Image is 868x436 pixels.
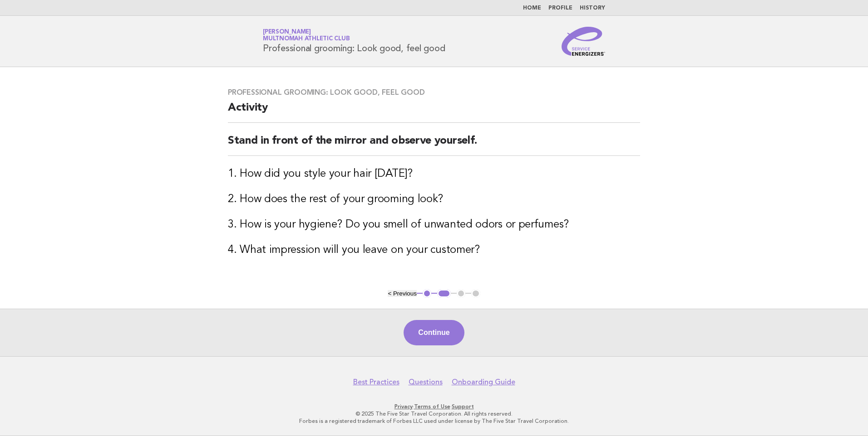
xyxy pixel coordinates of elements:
a: Support [452,403,474,410]
a: Questions [409,378,443,387]
h3: Professional grooming: Look good, feel good [228,88,640,97]
img: Service Energizers [562,27,605,56]
a: Best Practices [353,378,399,387]
button: < Previous [388,290,416,297]
span: Multnomah Athletic Club [263,36,350,42]
p: © 2025 The Five Star Travel Corporation. All rights reserved. [156,410,712,417]
a: Home [523,5,541,11]
button: 1 [423,289,432,298]
button: 2 [437,289,450,298]
h3: 4. What impression will you leave on your customer? [228,243,640,257]
h3: 3. How is your hygiene? Do you smell of unwanted odors or perfumes? [228,218,640,232]
h2: Activity [228,101,640,123]
h3: 1. How did you style your hair [DATE]? [228,167,640,181]
button: Continue [404,320,464,345]
p: Forbes is a registered trademark of Forbes LLC used under license by The Five Star Travel Corpora... [156,417,712,425]
a: [PERSON_NAME]Multnomah Athletic Club [263,29,350,42]
p: · · [156,403,712,410]
a: Onboarding Guide [452,378,515,387]
a: History [580,5,605,11]
h3: 2. How does the rest of your grooming look? [228,192,640,207]
a: Terms of Use [414,403,450,410]
a: Privacy [395,403,413,410]
h2: Stand in front of the mirror and observe yourself. [228,134,640,156]
h1: Professional grooming: Look good, feel good [263,29,445,53]
a: Profile [548,5,572,11]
